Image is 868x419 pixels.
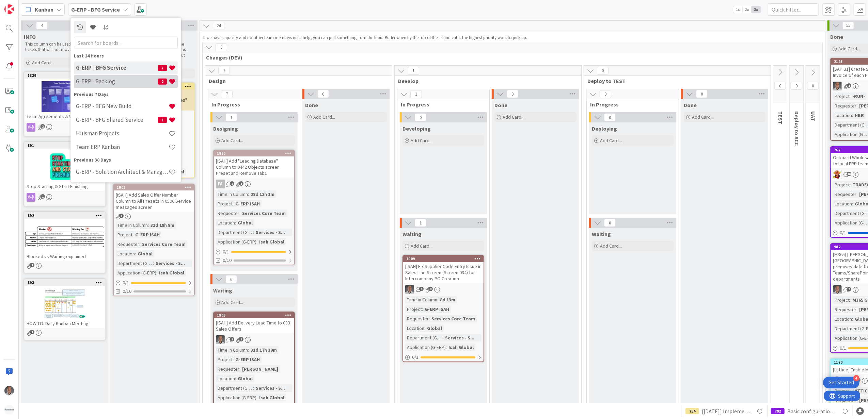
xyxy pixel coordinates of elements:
div: Time in Column [116,221,148,229]
span: 7 [218,67,230,75]
span: Add Card... [32,60,54,66]
span: : [256,394,257,401]
span: : [253,384,254,392]
span: 0 [604,219,616,227]
div: Requester [833,306,856,313]
div: 891 [28,143,105,148]
span: 2x [742,6,752,13]
span: : [442,334,443,341]
span: 4 [428,287,433,291]
span: 0 / 1 [412,354,419,361]
div: FA [216,180,225,188]
div: Application (G-ERP) [216,238,256,246]
div: Project [833,93,850,100]
span: Add Card... [600,137,622,144]
span: 0 [600,90,611,98]
div: 1339 [25,72,105,79]
div: 1909[ISAH] Fix Supplier Code Entry Issue in Sales Line Screen (Screen 034) for Intercompany PO Cr... [403,256,484,283]
div: 1905 [217,313,294,318]
div: Global [136,250,154,257]
div: Services - S... [254,384,287,392]
span: : [156,269,157,276]
h4: G-ERP - Solution Architect & Management [76,168,169,175]
div: Project [116,231,132,238]
div: 1902[ISAH] Add Sales Offer Number Column to All Presets in 0500 Service messages screen [114,184,194,212]
span: : [132,231,133,238]
span: Add Card... [221,137,243,144]
span: 2 [230,181,234,186]
span: : [850,181,851,188]
div: 1905 [214,312,294,318]
span: 3x [752,6,761,13]
p: This column can be used for informational tickets that will not move across the board [25,41,104,53]
span: : [437,296,438,303]
span: Deploy to TEST [587,78,762,84]
div: [ISAH] Add Delivery Lead Time to 033 Sales Offers [214,318,294,333]
img: avatar [4,405,14,415]
div: HOW TO: Daily Kanban Meeting [25,319,105,328]
span: In Progress [401,101,481,108]
div: Department (G-ERP) [216,384,253,392]
div: Location [405,324,424,332]
span: : [139,240,140,248]
span: Add Card... [313,114,335,120]
span: 7 [158,65,167,71]
div: Requester [833,190,856,198]
div: 0/1 [114,279,194,287]
b: G-ERP - BFG Service [71,6,120,13]
div: Application (G-ERP) [116,269,156,276]
div: 0/1 [403,353,484,362]
span: 24 [213,22,224,30]
div: Isah Global [257,394,286,401]
span: Support [14,1,31,9]
span: 1 [41,194,45,199]
span: TEST [777,111,784,124]
div: [ISAH] Add "Leading Database" Column to 0442 Objects screen Preset and Remove Tab1 [214,156,294,178]
span: : [446,343,447,351]
div: Department (G-ERP) [116,259,153,267]
div: Global [425,324,444,332]
div: Location [216,219,235,227]
span: 0 [791,82,802,90]
span: Done [305,102,318,108]
span: 0 / 1 [223,248,229,255]
div: Location [116,250,135,257]
span: Waiting [213,287,232,294]
div: Global [236,219,254,227]
span: Develop [398,78,573,84]
div: [ISAH] Fix Supplier Code Entry Issue in Sales Line Screen (Screen 034) for Intercompany PO Creation [403,262,484,283]
div: Department (G-ERP) [216,229,253,236]
span: 7 [847,287,851,291]
span: 2 [158,78,167,84]
div: Services - S... [254,229,287,236]
div: 31d 18h 8m [149,221,176,229]
div: Requester [116,240,139,248]
div: [PERSON_NAME] [240,365,280,373]
span: : [248,346,249,354]
span: 1 [119,214,124,218]
span: 1 [30,263,34,267]
img: PS [4,386,14,396]
span: : [424,324,425,332]
div: Location [833,315,852,323]
span: In Progress [211,101,291,108]
span: 0 / 1 [840,345,846,352]
div: 792 [771,408,785,414]
span: [[DATE]] Implement Accountview BI information- [Data Transport to BI Datalake] [702,407,750,415]
div: Requester [216,209,239,217]
div: 1909 [403,256,484,262]
span: : [153,259,154,267]
img: LC [833,376,842,385]
div: 4 [853,375,859,381]
span: : [256,238,257,246]
span: 1 [847,83,851,88]
span: 1 [230,337,234,341]
h4: Team ERP Kanban [76,144,169,150]
div: 891 [25,143,105,149]
div: Isah Global [447,343,475,351]
div: Location [833,200,852,207]
span: 1 [225,113,237,121]
span: Kanban [35,5,53,14]
span: : [233,200,234,207]
span: 0 / 1 [123,279,129,286]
